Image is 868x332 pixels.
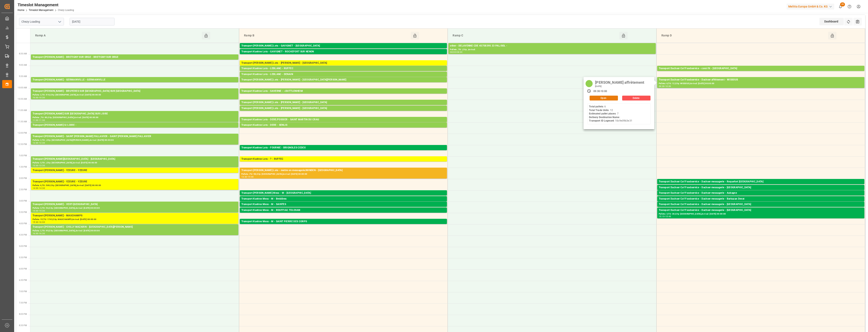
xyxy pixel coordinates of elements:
[840,2,845,6] span: 28
[787,4,834,10] div: Melitta Europa GmbH & Co. KG
[665,85,671,87] div: 10:00
[242,32,411,39] div: Ramp B
[18,87,27,89] span: 10:00 AM
[589,112,616,115] b: Estimated pallet places
[241,224,445,227] div: Pallets: ,TU: ,City: SAINT PIERRE DES CORPS,Arrival: [DATE] 00:00:00
[241,212,445,216] div: Pallets: ,TU: 14,City: ROUFFIAC TOLOSAN,Arrival: [DATE] 00:00:00
[241,157,445,161] div: Transport Kuehne Lots - ? - RUFFEC
[18,2,74,8] div: Timeslot Management
[19,268,27,270] span: 6:00 PM
[659,67,863,71] div: Transport Dachser Cof Foodservice - corsi fit - [GEOGRAPHIC_DATA]
[33,89,237,93] div: Transport [PERSON_NAME] - BRUYERES SUR [GEOGRAPHIC_DATA] SUR [GEOGRAPHIC_DATA]
[819,18,844,25] div: Dashboard
[18,132,27,134] span: 12:00 PM
[33,229,237,233] div: Pallets: 2,TU: 95,City: [GEOGRAPHIC_DATA],Arrival: [DATE] 00:00:00
[33,119,38,121] div: 11:00
[18,9,24,12] a: Home
[241,191,445,195] div: Transport [PERSON_NAME] Mess - M - [GEOGRAPHIC_DATA]
[659,82,863,85] div: Pallets: 6,TU: 12,City: WISSOUS,Arrival: [DATE] 00:00:00
[33,168,237,172] div: Transport [PERSON_NAME] - YZEURE - YZEURE
[241,206,445,210] div: Pallets: ,TU: 15,City: [GEOGRAPHIC_DATA],Arrival: [DATE] 00:00:00
[589,105,603,108] b: Total pallets
[33,233,38,234] div: 16:00
[33,210,38,212] div: 15:00
[594,85,646,88] div: [DATE]
[33,225,237,229] div: Transport [PERSON_NAME] - CHILLY MAZARIN - [GEOGRAPHIC_DATA][PERSON_NAME]
[589,105,632,123] div: : 6 : 12 : 7 : : 10c9e09b3e31
[241,76,445,80] div: Pallets: ,TU: 295,City: [GEOGRAPHIC_DATA],Arrival: [DATE] 00:00:00
[241,208,445,212] div: Transport Kuehne Mess - M - ROUFFIAC TOLOSAN
[33,93,237,97] div: Pallets: 2,TU: 516,City: [GEOGRAPHIC_DATA],Arrival: [DATE] 00:00:00
[241,127,445,131] div: Pallets: ,TU: 997,City: [GEOGRAPHIC_DATA],Arrival: [DATE] 00:00:00
[241,161,445,165] div: Pallets: 1,TU: 721,City: RUFFEC,Arrival: [DATE] 00:00:00
[241,118,445,122] div: Transport Kuehne Lots - DERE/FOSSIER - SAINT MARTIN DU CRAU
[659,85,665,87] div: 09:30
[241,110,445,114] div: Pallets: 4,TU: 141,City: [GEOGRAPHIC_DATA],Arrival: [DATE] 00:00:00
[19,256,27,259] span: 5:30 PM
[33,142,38,144] div: 12:00
[33,157,237,161] div: Transport [PERSON_NAME][GEOGRAPHIC_DATA] - [GEOGRAPHIC_DATA]
[589,116,619,119] b: Delivery Destination Name
[836,2,845,11] button: show 28 new notifications
[33,97,38,98] div: 10:00
[19,324,27,327] span: 8:30 PM
[241,89,445,93] div: Transport Kuehne Lots - SAVERNE - ~DUTTLENHEIM
[38,119,39,121] div: -
[33,139,237,142] div: Pallets: 2,TU: ,City: [GEOGRAPHIC_DATA][PERSON_NAME],Arrival: [DATE] 00:00:00
[241,105,445,108] div: Pallets: 9,TU: 220,City: [GEOGRAPHIC_DATA],Arrival: [DATE] 00:00:00
[33,161,237,165] div: Pallets: 3,TU: ,City: [GEOGRAPHIC_DATA],Arrival: [DATE] 00:00:00
[39,97,45,98] div: 10:30
[19,279,27,281] span: 6:30 PM
[241,146,445,150] div: Transport Kuehne Lots - FOURNIE - BRIGNOLES CEDEX
[33,172,237,176] div: Pallets: 1,TU: 169,City: [GEOGRAPHIC_DATA],Arrival: [DATE] 00:00:00
[19,313,27,315] span: 8:00 PM
[600,90,601,93] div: -
[39,119,45,121] div: 11:30
[33,206,237,210] div: Pallets: 3,TU: 56,City: [GEOGRAPHIC_DATA],Arrival: [DATE] 00:00:00
[601,90,607,93] div: 10:00
[38,142,39,144] div: -
[659,197,863,201] div: Transport Dachser Cof Foodservice - Dachser messagerie - Barbazan Devat
[241,122,445,125] div: Pallets: 1,TU: 784,City: [GEOGRAPHIC_DATA][PERSON_NAME],Arrival: [DATE] 00:00:00
[38,233,39,234] div: -
[241,78,445,82] div: Transport [PERSON_NAME] Lots - [PERSON_NAME] - [GEOGRAPHIC_DATA][PERSON_NAME]
[39,221,45,223] div: 16:00
[451,32,619,39] div: Ramp C
[19,18,64,25] input: Type to search/select
[589,109,609,112] b: Total Trade Units
[241,82,445,85] div: Pallets: ,TU: 35,City: [GEOGRAPHIC_DATA][PERSON_NAME],Arrival: [DATE] 00:00:00
[659,78,863,82] div: Transport Dachser Cof Foodservice - Dachser affrètement - WISSOUS
[19,211,27,213] span: 3:30 PM
[787,3,836,10] button: Melitta Europa GmbH & Co. KG
[241,48,445,51] div: Pallets: 2,TU: 324,City: [GEOGRAPHIC_DATA],Arrival: [DATE] 00:00:00
[241,202,445,206] div: Transport Kuehne Mess - M - SAINTES
[241,150,445,153] div: Pallets: ,TU: 56,City: BRIGNOLES CEDEX,Arrival: [DATE] 00:00:00
[659,186,863,190] div: Transport Dachser Cof Foodservice - Dachser messagerie - [GEOGRAPHIC_DATA]
[33,55,237,59] div: Transport [PERSON_NAME] - BRETIGNY SUR ORGE - BRETIGNY SUR ORGE
[39,187,45,189] div: 14:30
[241,123,445,127] div: Transport Kuehne Lots - DERE - SENLIS
[33,59,237,63] div: Pallets: 1,TU: ,City: [GEOGRAPHIC_DATA],Arrival: [DATE] 00:00:00
[34,32,202,39] div: Ramp A
[19,245,27,247] span: 5:00 PM
[241,65,445,69] div: Pallets: ,TU: 475,City: [GEOGRAPHIC_DATA],Arrival: [DATE] 00:00:00
[456,51,462,53] div: 08:30
[241,100,445,105] div: Transport [PERSON_NAME] Lots - [PERSON_NAME] - [GEOGRAPHIC_DATA]
[590,96,618,100] button: Open
[29,9,53,12] a: Timeslot Management
[241,50,445,54] div: Transport Kuehne Lots - GAVIGNET - ROCHEFORT SUR NENON
[664,216,665,217] div: -
[33,202,237,206] div: Transport [PERSON_NAME] - VERT-[GEOGRAPHIC_DATA]
[450,48,654,51] div: Pallets: ,TU: ,City: ,Arrival:
[70,18,115,25] input: DD-MM-YYYY
[450,44,654,48] div: other - DELAVENNE CDE 45758395 33 PAL/SOL -
[18,109,27,111] span: 11:00 AM
[19,64,27,66] span: 9:00 AM
[659,184,863,187] div: Pallets: 1,TU: 47,City: [GEOGRAPHIC_DATA],Arrival: [DATE] 00:00:00
[19,222,27,225] span: 4:00 PM
[39,165,45,166] div: 13:30
[450,51,456,53] div: 08:00
[19,53,27,55] span: 8:30 AM
[589,119,614,122] b: Transport ID Logward
[19,234,27,236] span: 4:30 PM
